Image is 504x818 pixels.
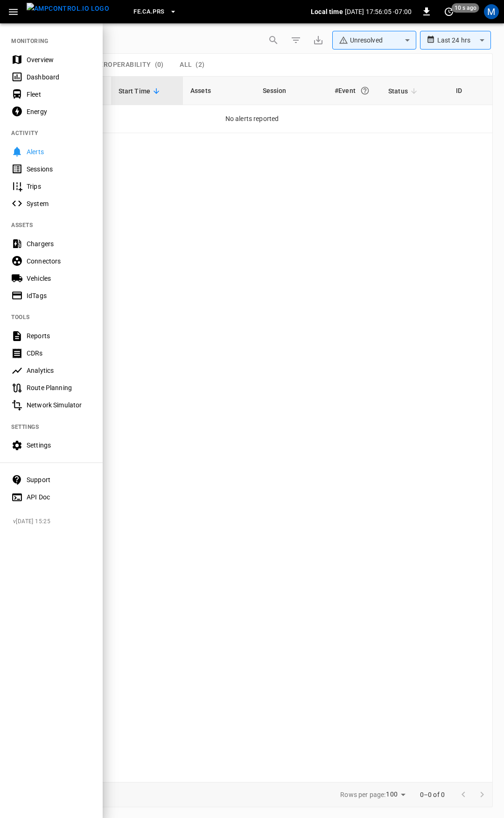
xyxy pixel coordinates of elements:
[27,274,91,283] div: Vehicles
[27,291,91,300] div: IdTags
[27,383,91,392] div: Route Planning
[441,4,456,19] button: set refresh interval
[484,4,499,19] div: profile-icon
[27,349,91,358] div: CDRs
[27,199,91,208] div: System
[27,441,91,450] div: Settings
[27,239,91,249] div: Chargers
[27,366,91,375] div: Analytics
[27,331,91,341] div: Reports
[27,164,91,174] div: Sessions
[27,72,91,82] div: Dashboard
[27,400,91,410] div: Network Simulator
[27,3,109,14] img: ampcontrol.io logo
[27,256,91,266] div: Connectors
[27,107,91,116] div: Energy
[27,182,91,191] div: Trips
[311,7,343,16] p: Local time
[345,7,412,16] p: [DATE] 17:56:05 -07:00
[27,492,91,502] div: API Doc
[27,90,91,99] div: Fleet
[27,147,91,156] div: Alerts
[13,517,95,526] span: v [DATE] 15:25
[452,3,479,13] span: 10 s ago
[27,475,91,484] div: Support
[133,7,164,17] span: FE.CA.PRS
[27,55,91,64] div: Overview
